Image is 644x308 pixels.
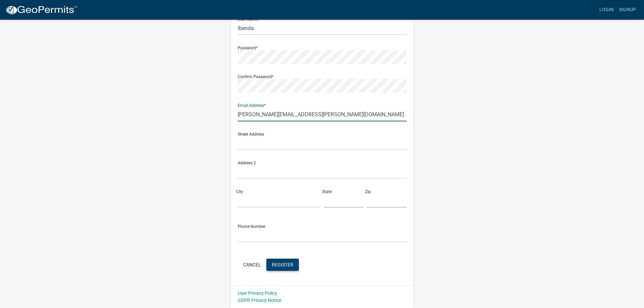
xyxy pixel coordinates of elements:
[238,298,281,303] a: GDPR Privacy Notice
[238,290,277,296] a: User Privacy Policy
[272,262,293,267] span: Register
[266,259,299,271] button: Register
[597,3,616,16] a: Login
[616,3,639,16] a: Signup
[238,259,266,271] button: Cancel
